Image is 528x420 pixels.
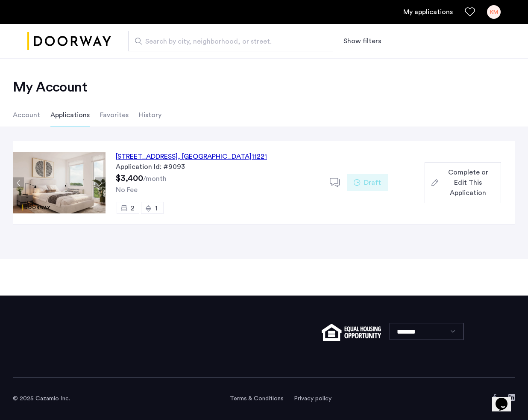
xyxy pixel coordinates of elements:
[145,36,309,47] span: Search by city, neighborhood, or street.
[442,167,494,198] span: Complete or Edit This Application
[155,205,158,212] span: 1
[403,7,453,17] a: My application
[294,394,331,403] a: Privacy policy
[116,186,138,193] span: No Fee
[425,162,501,203] button: button
[139,103,161,127] li: History
[13,152,106,213] img: Apartment photo
[178,153,252,160] span: , [GEOGRAPHIC_DATA]
[491,394,498,401] a: Facebook
[487,5,501,19] div: KM
[230,394,284,403] a: Terms and conditions
[13,396,70,402] span: © 2025 Cazamio Inc.
[131,205,135,212] span: 2
[390,323,463,340] select: Language select
[492,386,519,411] iframe: chat widget
[27,25,111,57] a: Cazamio logo
[95,177,106,188] button: Next apartment
[364,177,381,188] span: Draft
[100,103,129,127] li: Favorites
[13,79,515,96] h2: My Account
[322,324,381,341] img: equal-housing.png
[116,162,320,172] div: Application Id: #9093
[128,31,333,51] input: Apartment Search
[343,36,381,46] button: Show or hide filters
[116,151,267,162] div: [STREET_ADDRESS] 11221
[13,103,40,127] li: Account
[27,25,111,57] img: logo
[143,175,167,182] sub: /month
[13,177,24,188] button: Previous apartment
[465,7,475,17] a: Favorites
[50,103,90,127] li: Applications
[116,174,143,183] span: $3,400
